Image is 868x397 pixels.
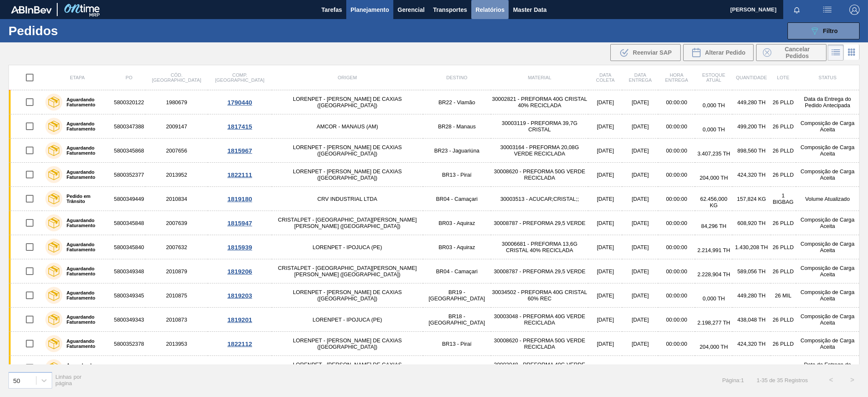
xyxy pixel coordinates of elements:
td: [DATE] [622,139,658,163]
td: 26 PLLD [771,163,796,187]
td: 2010875 [145,283,208,308]
div: Alterar Pedido [683,44,754,61]
a: Aguardando Faturamento58003523782013953LORENPET - [PERSON_NAME] DE CAXIAS ([GEOGRAPHIC_DATA])BR13... [9,332,860,356]
span: Transportes [433,5,467,15]
td: BR04 - Camaçari [423,259,491,283]
span: Estoque atual [702,72,726,83]
img: TNhmsLtSVTkK8tSr43FrP2fwEKptu5GPRR3wAAAABJRU5ErkJggg== [11,6,52,14]
label: Aguardando Faturamento [62,314,109,325]
td: 1 BIGBAG [771,187,796,211]
td: [DATE] [622,90,658,114]
td: 30008620 - PREFORMA 50G VERDE RECICLADA [491,163,589,187]
td: CRISTALPET - [GEOGRAPHIC_DATA][PERSON_NAME][PERSON_NAME] ([GEOGRAPHIC_DATA]) [272,211,423,235]
div: 1815939 [209,244,270,251]
td: 00:00:00 [658,139,695,163]
td: 26 PLLD [771,114,796,139]
td: BR04 - Camaçari [423,187,491,211]
td: 26 PLLD [771,308,796,332]
td: BR18 - [GEOGRAPHIC_DATA] [423,308,491,332]
div: Visão em Cards [844,44,860,61]
td: [DATE] [588,187,622,211]
img: Logout [849,5,860,15]
label: Aguardando Faturamento [62,242,109,252]
td: 5800347390 [113,356,145,380]
span: Status [818,75,836,80]
td: AMCOR - MANAUS (AM) [272,114,423,139]
td: [DATE] [588,356,622,380]
td: [DATE] [588,211,622,235]
td: 00:00:00 [658,332,695,356]
td: [DATE] [622,308,658,332]
span: Alterar Pedido [705,49,746,56]
td: [DATE] [588,114,622,139]
td: 30008787 - PREFORMA 29,5 VERDE [491,259,589,283]
td: 438,048 TH [732,308,770,332]
td: 5800347388 [113,114,145,139]
td: [DATE] [622,163,658,187]
div: 1819203 [209,292,270,299]
span: Quantidade [736,75,767,80]
td: 00:00:00 [658,114,695,139]
span: Relatórios [476,5,504,15]
td: 00:00:00 [658,90,695,114]
div: 1815967 [209,147,270,154]
td: LORENPET - [PERSON_NAME] DE CAXIAS ([GEOGRAPHIC_DATA]) [272,356,423,380]
span: Tarefas [321,5,342,15]
label: Aguardando Faturamento [62,145,109,155]
td: 2007632 [145,235,208,259]
td: [DATE] [588,332,622,356]
span: Origem [338,75,357,80]
label: Aguardando Faturamento [62,121,109,131]
td: 5800349345 [113,283,145,308]
td: 499,200 TH [732,114,770,139]
td: [DATE] [588,308,622,332]
td: BR19 - [GEOGRAPHIC_DATA] [423,283,491,308]
label: Aguardando Faturamento [62,339,109,349]
a: Aguardando Faturamento58003458402007632LORENPET - IPOJUCA (PE)BR03 - Aquiraz30006681 - PREFORMA 1... [9,235,860,259]
span: 0,000 TH [703,126,725,133]
a: Aguardando Faturamento58003493432010873LORENPET - IPOJUCA (PE)BR18 - [GEOGRAPHIC_DATA]30003048 - ... [9,308,860,332]
td: BR03 - Aquiraz [423,211,491,235]
div: 1819201 [209,316,270,323]
button: Notificações [783,4,810,16]
td: [DATE] [588,163,622,187]
span: 84,296 TH [701,223,726,229]
span: Master Data [513,5,546,15]
td: 30003048 - PREFORMA 40G VERDE RECICLADA [491,308,589,332]
a: Aguardando Faturamento58003493482010879CRISTALPET - [GEOGRAPHIC_DATA][PERSON_NAME][PERSON_NAME] (... [9,259,860,283]
span: Reenviar SAP [633,49,672,56]
td: Composição de Carga Aceita [796,332,860,356]
span: Data entrega [629,72,652,83]
a: Aguardando Faturamento58003493452010875LORENPET - [PERSON_NAME] DE CAXIAS ([GEOGRAPHIC_DATA])BR19... [9,283,860,308]
td: 5800349343 [113,308,145,332]
td: 30008787 - PREFORMA 29,5 VERDE [491,211,589,235]
td: 26 PLLD [771,356,796,380]
td: [DATE] [622,356,658,380]
td: LORENPET - [PERSON_NAME] DE CAXIAS ([GEOGRAPHIC_DATA]) [272,139,423,163]
td: 2009149 [145,356,208,380]
a: Aguardando Faturamento58003458682007656LORENPET - [PERSON_NAME] DE CAXIAS ([GEOGRAPHIC_DATA])BR23... [9,139,860,163]
span: Etapa [70,75,85,80]
td: LORENPET - [PERSON_NAME] DE CAXIAS ([GEOGRAPHIC_DATA]) [272,283,423,308]
a: Aguardando Faturamento58003473882009147AMCOR - MANAUS (AM)BR28 - Manaus30003119 - PREFORMA 39,7G ... [9,114,860,139]
td: 898,560 TH [732,139,770,163]
a: Aguardando Faturamento58003523772013952LORENPET - [PERSON_NAME] DE CAXIAS ([GEOGRAPHIC_DATA])BR13... [9,163,860,187]
td: [DATE] [588,259,622,283]
label: Aguardando Faturamento [62,266,109,276]
td: 5800320122 [113,90,145,114]
td: 2013952 [145,163,208,187]
button: > [842,369,863,391]
span: Cancelar Pedidos [775,46,820,59]
span: 2.198,277 TH [697,319,730,326]
td: LORENPET - IPOJUCA (PE) [272,308,423,332]
span: Gerencial [398,5,425,15]
td: 30002821 - PREFORMA 40G CRISTAL 40% RECICLADA [491,90,589,114]
td: BR22 - Viamão [423,90,491,114]
td: 5800349348 [113,259,145,283]
span: Comp. [GEOGRAPHIC_DATA] [215,72,264,83]
td: 26 PLLD [771,139,796,163]
td: 424,320 TH [732,163,770,187]
td: BR23 - Jaguariúna [423,139,491,163]
td: 30003164 - PREFORMA 20,08G VERDE RECICLADA [491,139,589,163]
